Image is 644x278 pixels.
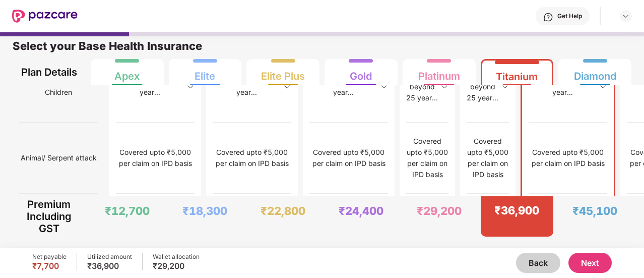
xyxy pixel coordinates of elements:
[116,76,184,98] div: Covered beyond 25 year...
[261,204,305,218] div: ₹22,800
[309,147,388,169] div: Covered upto ₹5,000 per claim on IPD basis
[213,76,281,98] div: Covered beyond 25 year...
[32,253,67,261] div: Net payable
[213,147,291,169] div: Covered upto ₹5,000 per claim on IPD basis
[494,203,539,217] div: ₹36,900
[568,253,612,273] button: Next
[153,261,200,271] div: ₹29,200
[350,62,372,82] div: Gold
[195,62,215,82] div: Elite
[529,147,607,169] div: Covered upto ₹5,000 per claim on IPD basis
[186,83,195,91] img: svg+xml;base64,PHN2ZyBpZD0iRHJvcGRvd24tMzJ4MzIiIHhtbG5zPSJodHRwOi8vd3d3LnczLm9yZy8yMDAwL3N2ZyIgd2...
[13,39,631,59] div: Select your Base Health Insurance
[12,10,78,23] img: New Pazcare Logo
[19,72,98,102] span: Differently Abled Children
[418,62,460,82] div: Platinum
[21,148,97,168] span: Animal/ Serpent attack
[417,204,462,218] div: ₹29,200
[309,76,377,98] div: Covered beyond 25 year...
[116,147,195,169] div: Covered upto ₹5,000 per claim on IPD basis
[406,70,438,103] div: Covered beyond 25 year...
[501,83,509,91] img: svg+xml;base64,PHN2ZyBpZD0iRHJvcGRvd24tMzJ4MzIiIHhtbG5zPSJodHRwOi8vd3d3LnczLm9yZy8yMDAwL3N2ZyIgd2...
[105,204,150,218] div: ₹12,700
[599,83,607,91] img: svg+xml;base64,PHN2ZyBpZD0iRHJvcGRvd24tMzJ4MzIiIHhtbG5zPSJodHRwOi8vd3d3LnczLm9yZy8yMDAwL3N2ZyIgd2...
[572,204,617,218] div: ₹45,100
[440,83,448,91] img: svg+xml;base64,PHN2ZyBpZD0iRHJvcGRvd24tMzJ4MzIiIHhtbG5zPSJodHRwOi8vd3d3LnczLm9yZy8yMDAwL3N2ZyIgd2...
[380,83,388,91] img: svg+xml;base64,PHN2ZyBpZD0iRHJvcGRvd24tMzJ4MzIiIHhtbG5zPSJodHRwOi8vd3d3LnczLm9yZy8yMDAwL3N2ZyIgd2...
[529,76,597,98] div: Covered beyond 25 year...
[406,136,448,180] div: Covered upto ₹5,000 per claim on IPD basis
[32,261,67,271] div: ₹7,700
[114,62,140,82] div: Apex
[19,59,79,85] div: Plan Details
[622,12,630,20] img: svg+xml;base64,PHN2ZyBpZD0iRHJvcGRvd24tMzJ4MzIiIHhtbG5zPSJodHRwOi8vd3d3LnczLm9yZy8yMDAwL3N2ZyIgd2...
[261,62,305,82] div: Elite Plus
[19,196,79,237] div: Premium Including GST
[87,253,132,261] div: Utilized amount
[496,63,538,83] div: Titanium
[283,83,291,91] img: svg+xml;base64,PHN2ZyBpZD0iRHJvcGRvd24tMzJ4MzIiIHhtbG5zPSJodHRwOi8vd3d3LnczLm9yZy8yMDAwL3N2ZyIgd2...
[182,204,227,218] div: ₹18,300
[339,204,383,218] div: ₹24,400
[153,253,200,261] div: Wallet allocation
[467,136,509,180] div: Covered upto ₹5,000 per claim on IPD basis
[467,70,498,103] div: Covered beyond 25 year...
[574,62,616,82] div: Diamond
[557,12,582,20] div: Get Help
[516,253,560,273] button: Back
[543,12,553,22] img: svg+xml;base64,PHN2ZyBpZD0iSGVscC0zMngzMiIgeG1sbnM9Imh0dHA6Ly93d3cudzMub3JnLzIwMDAvc3ZnIiB3aWR0aD...
[87,261,132,271] div: ₹36,900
